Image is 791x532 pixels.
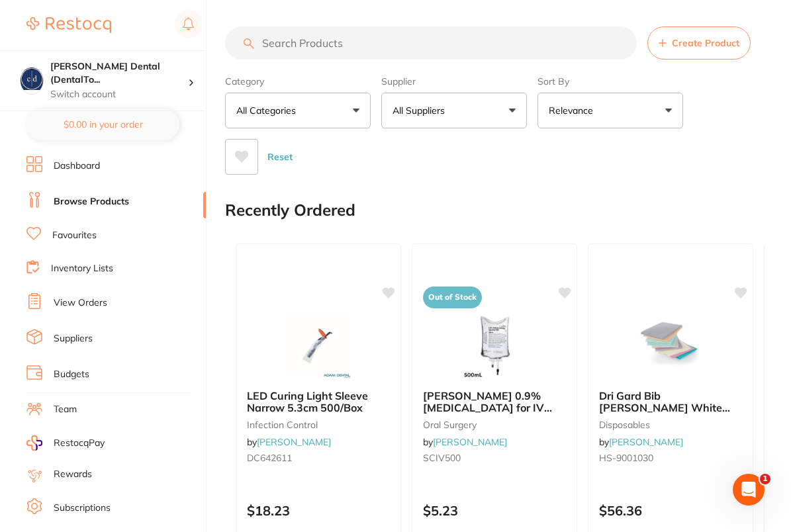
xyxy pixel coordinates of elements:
[423,436,507,448] span: by
[54,403,77,416] a: Team
[423,453,566,463] small: SCIV500
[247,503,390,518] p: $18.23
[263,139,297,175] button: Reset
[423,390,566,414] b: Baxter 0.9% Sodium Chloride for IV 500ml Bag
[225,201,355,220] h2: Recently Ordered
[393,104,450,117] p: All Suppliers
[381,75,527,87] label: Supplier
[225,26,637,60] input: Search Products
[54,368,89,381] a: Budgets
[599,503,742,518] p: $56.36
[599,390,742,414] b: Dri Gard Bib HENRY SCHEIN White Carton of 500
[225,75,371,87] label: Category
[54,159,100,173] a: Dashboard
[247,436,331,448] span: by
[628,313,714,379] img: Dri Gard Bib HENRY SCHEIN White Carton of 500
[549,104,598,117] p: Relevance
[26,435,42,451] img: RestocqPay
[236,104,301,117] p: All Categories
[54,437,105,450] span: RestocqPay
[225,93,371,128] button: All Categories
[26,10,111,40] a: Restocq Logo
[52,229,97,242] a: Favourites
[433,436,507,448] a: [PERSON_NAME]
[423,503,566,518] p: $5.23
[275,313,361,379] img: LED Curing Light Sleeve Narrow 5.3cm 500/Box
[26,17,111,33] img: Restocq Logo
[50,60,188,86] h4: Crotty Dental (DentalTown 4)
[672,38,739,48] span: Create Product
[247,390,390,414] b: LED Curing Light Sleeve Narrow 5.3cm 500/Box
[760,474,770,484] span: 1
[247,453,390,463] small: DC642611
[247,420,390,430] small: infection control
[51,262,113,275] a: Inventory Lists
[26,109,179,140] button: $0.00 in your order
[599,420,742,430] small: disposables
[599,453,742,463] small: HS-9001030
[54,195,129,208] a: Browse Products
[647,26,751,60] button: Create Product
[599,436,683,448] span: by
[21,67,43,90] img: Crotty Dental (DentalTown 4)
[50,88,188,101] p: Switch account
[451,313,537,379] img: Baxter 0.9% Sodium Chloride for IV 500ml Bag
[381,93,527,128] button: All Suppliers
[537,75,683,87] label: Sort By
[733,474,765,506] iframe: Intercom live chat
[54,296,107,310] a: View Orders
[26,435,105,451] a: RestocqPay
[423,287,482,308] span: Out of Stock
[609,436,683,448] a: [PERSON_NAME]
[423,420,566,430] small: oral surgery
[54,468,92,481] a: Rewards
[54,502,111,515] a: Subscriptions
[257,436,331,448] a: [PERSON_NAME]
[537,93,683,128] button: Relevance
[54,332,93,345] a: Suppliers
